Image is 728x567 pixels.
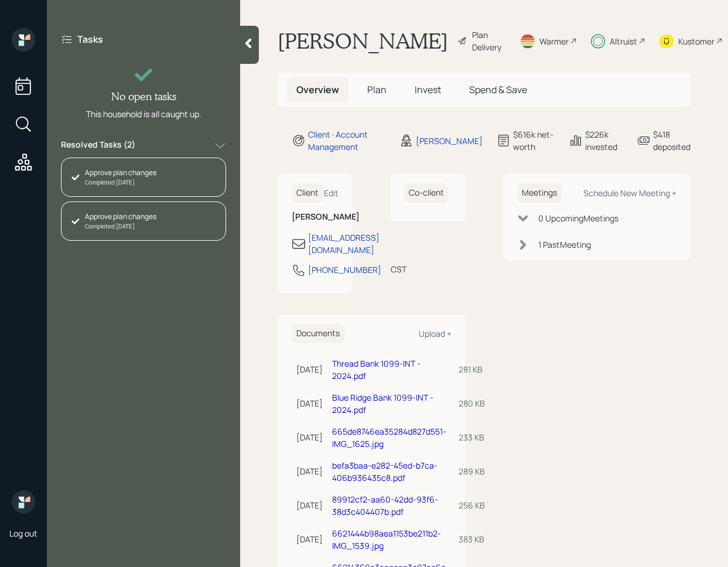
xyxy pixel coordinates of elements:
[85,211,156,222] div: Approve plan changes
[332,426,446,449] a: 665de8746ea35284d827d551-IMG_1625.jpg
[538,212,618,224] div: 0 Upcoming Meeting s
[459,397,485,409] div: 280 KB
[459,533,485,545] div: 383 KB
[111,90,176,103] h4: No open tasks
[12,490,35,514] img: retirable_logo.png
[459,363,485,375] div: 281 KB
[513,128,555,153] div: $616k net-worth
[308,128,385,153] div: Client · Account Management
[583,187,676,199] div: Schedule New Meeting +
[415,83,441,96] span: Invest
[332,460,438,483] a: befa3baa-e282-45ed-b7ca-406b936435c8.pdf
[469,83,527,96] span: Spend & Save
[585,128,623,153] div: $226k invested
[292,212,339,222] h6: [PERSON_NAME]
[292,324,344,343] h6: Documents
[85,178,156,187] div: Completed [DATE]
[296,431,323,443] div: [DATE]
[85,222,156,231] div: Completed [DATE]
[278,28,448,54] h1: [PERSON_NAME]
[9,528,37,539] div: Log out
[459,465,485,477] div: 289 KB
[332,494,438,517] a: 89912cf2-aa60-42dd-93f6-38d3c404407b.pdf
[296,465,323,477] div: [DATE]
[404,183,449,203] h6: Co-client
[459,431,485,443] div: 233 KB
[308,264,381,276] div: [PHONE_NUMBER]
[296,83,339,96] span: Overview
[367,83,387,96] span: Plan
[332,392,433,415] a: Blue Ridge Bank 1099-INT - 2024.pdf
[296,499,323,511] div: [DATE]
[292,183,323,203] h6: Client
[419,328,452,339] div: Upload +
[296,533,323,545] div: [DATE]
[308,231,380,256] div: [EMAIL_ADDRESS][DOMAIN_NAME]
[538,238,591,251] div: 1 Past Meeting
[517,183,562,203] h6: Meetings
[459,499,485,511] div: 256 KB
[332,528,441,551] a: 6621444b98aea1153be211b2-IMG_1539.jpg
[472,29,505,53] div: Plan Delivery
[324,187,339,199] div: Edit
[61,139,135,153] label: Resolved Tasks ( 2 )
[539,35,569,47] div: Warmer
[332,358,421,381] a: Thread Bank 1099-INT - 2024.pdf
[296,397,323,409] div: [DATE]
[678,35,715,47] div: Kustomer
[86,108,201,120] div: This household is all caught up.
[77,33,103,46] label: Tasks
[85,168,156,178] div: Approve plan changes
[416,135,483,147] div: [PERSON_NAME]
[610,35,637,47] div: Altruist
[296,363,323,375] div: [DATE]
[653,128,691,153] div: $418 deposited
